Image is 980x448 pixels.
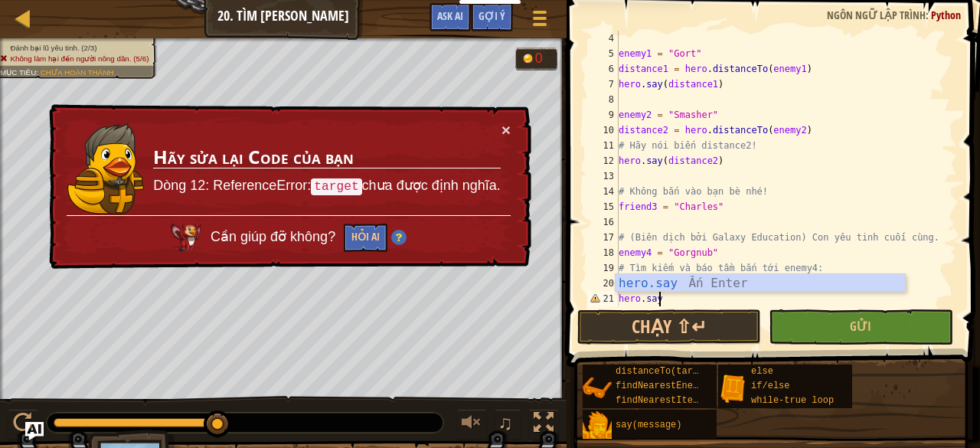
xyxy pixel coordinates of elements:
span: Không làm hại đến người nông dân. (5/6) [10,54,149,63]
span: : [926,8,931,22]
img: portrait.png [718,374,747,403]
button: Ctrl + P: Play [8,409,38,440]
div: 20 [588,276,619,291]
button: Hiện game menu [521,3,559,39]
img: portrait.png [583,374,612,403]
span: findNearestEnemy() [616,381,715,391]
span: Gửi [850,318,871,335]
div: 7 [588,77,619,92]
button: Chạy ⇧↵ [577,309,761,345]
button: Gửi [769,309,952,345]
button: × [501,122,511,138]
div: 14 [588,184,619,199]
span: ♫ [498,411,513,434]
img: AI [171,224,201,251]
div: 22 [588,306,619,322]
span: distanceTo(target) [616,366,715,377]
div: 11 [588,138,619,153]
div: 8 [588,92,619,107]
code: target [311,178,361,195]
div: 12 [588,153,619,168]
div: 9 [588,107,619,123]
span: Python [931,8,961,22]
button: ♫ [495,409,521,440]
img: Hint [391,230,407,245]
span: Đánh bại lũ yêu tinh. (2/3) [10,44,96,52]
div: 16 [588,214,619,230]
span: Gợi ý [479,8,505,23]
button: Ask AI [430,3,471,31]
div: 15 [588,199,619,214]
span: Chưa hoàn thành [41,68,114,77]
div: 10 [588,123,619,138]
span: Ngôn ngữ lập trình [827,8,926,22]
button: Hỏi AI [344,224,387,252]
span: findNearestItem() [616,395,709,406]
button: Bật tắt chế độ toàn màn hình [528,409,559,440]
p: Dòng 12: ReferenceError: chưa được định nghĩa. [153,176,501,196]
button: Tùy chỉnh âm lượng [456,409,487,440]
img: portrait.png [583,411,612,440]
div: Team 'humans' has 0 gold. [515,47,557,70]
div: 18 [588,245,619,260]
span: while-true loop [751,395,834,406]
div: 13 [588,168,619,184]
div: 6 [588,61,619,77]
div: 21 [588,291,619,306]
div: 4 [588,31,619,46]
span: Ask AI [437,8,463,23]
span: say(message) [616,420,681,430]
div: 17 [588,230,619,245]
div: 19 [588,260,619,276]
span: if/else [751,381,789,391]
h3: Hãy sửa lại Code của bạn [153,147,501,168]
span: else [751,366,773,377]
span: : [36,68,40,77]
button: Ask AI [25,422,44,440]
div: 0 [535,52,550,66]
div: 5 [588,46,619,61]
img: duck_tharin2.png [67,123,144,214]
span: Cần giúp đỡ không? [211,229,339,244]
